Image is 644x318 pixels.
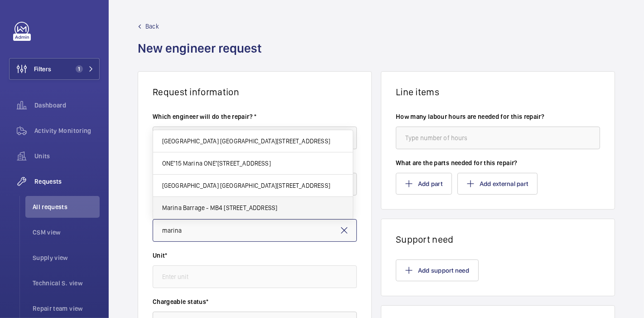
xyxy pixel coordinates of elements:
span: Repair team view [33,304,100,313]
input: Type number of hours [396,127,600,149]
span: All requests [33,202,100,211]
h1: Support need [396,234,600,245]
span: [GEOGRAPHIC_DATA] [GEOGRAPHIC_DATA][STREET_ADDRESS] [162,181,330,190]
h1: Request information [153,86,357,98]
input: Enter address [153,219,357,242]
span: 1 [76,65,83,73]
span: Marina Barrage - MB4 [STREET_ADDRESS] [162,203,278,212]
span: Supply view [33,253,100,262]
button: Filters1 [9,58,100,80]
input: Enter unit [153,265,357,288]
span: Requests [34,177,100,186]
label: Unit* [153,251,357,260]
button: Add external part [457,173,538,195]
span: ONE°15 Marina ONE°[STREET_ADDRESS] [162,159,271,168]
h1: Line items [396,86,600,98]
span: Units [34,152,100,161]
button: Add part [396,173,452,195]
span: Activity Monitoring [34,126,100,135]
span: Filters [34,64,51,73]
span: Technical S. view [33,279,100,288]
span: CSM view [33,228,100,237]
h1: New engineer request [138,40,267,71]
span: [GEOGRAPHIC_DATA] [GEOGRAPHIC_DATA][STREET_ADDRESS] [162,137,330,146]
label: How many labour hours are needed for this repair? [396,112,600,121]
label: Chargeable status* [153,297,357,306]
label: What are the parts needed for this repair? [396,158,600,167]
label: Which engineer will do the repair? * [153,112,357,121]
button: Add support need [396,259,479,281]
span: Back [145,22,159,31]
span: Dashboard [34,101,100,110]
